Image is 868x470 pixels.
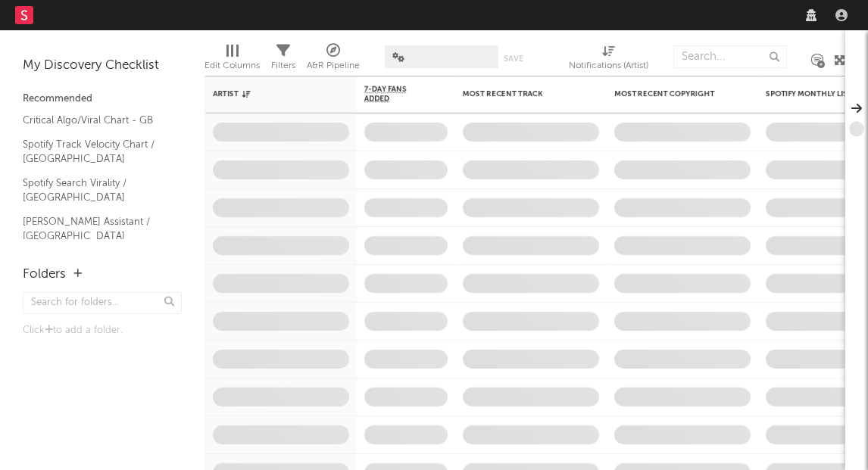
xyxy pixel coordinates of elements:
[213,89,326,98] div: Artist
[23,175,167,206] a: Spotify Search Virality / [GEOGRAPHIC_DATA]
[569,38,648,82] div: Notifications (Artist)
[271,38,295,82] div: Filters
[23,292,182,314] input: Search for folders...
[614,89,728,98] div: Most Recent Copyright
[271,57,295,75] div: Filters
[504,54,523,63] button: Save
[23,322,182,340] div: Click to add a folder.
[673,45,787,68] input: Search...
[205,38,260,82] div: Edit Columns
[23,112,167,129] a: Critical Algo/Viral Chart - GB
[569,57,648,75] div: Notifications (Artist)
[364,85,425,103] span: 7-Day Fans Added
[23,213,167,244] a: [PERSON_NAME] Assistant / [GEOGRAPHIC_DATA]
[307,57,360,75] div: A&R Pipeline
[463,89,576,98] div: Most Recent Track
[307,38,360,82] div: A&R Pipeline
[23,90,182,108] div: Recommended
[23,136,167,167] a: Spotify Track Velocity Chart / [GEOGRAPHIC_DATA]
[23,57,182,75] div: My Discovery Checklist
[205,57,260,75] div: Edit Columns
[23,266,66,284] div: Folders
